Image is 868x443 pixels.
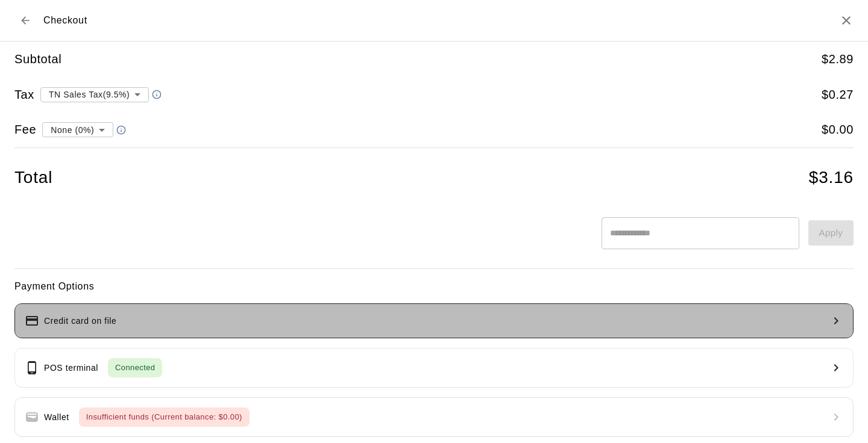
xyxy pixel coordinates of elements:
[14,303,854,338] button: Credit card on file
[40,83,149,105] div: TN Sales Tax ( 9.5 %)
[14,51,61,67] h5: Subtotal
[14,122,36,138] h5: Fee
[809,167,854,188] h4: $ 3.16
[44,315,116,327] p: Credit card on file
[14,167,52,188] h4: Total
[839,13,854,28] button: Close
[14,87,34,103] h5: Tax
[822,122,854,138] h5: $ 0.00
[14,10,87,31] div: Checkout
[822,87,854,103] h5: $ 0.27
[44,362,98,374] p: POS terminal
[42,119,113,141] div: None (0%)
[14,279,854,294] h6: Payment Options
[822,51,854,67] h5: $ 2.89
[14,10,36,31] button: Back to cart
[108,361,162,375] span: Connected
[14,348,854,388] button: POS terminalConnected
